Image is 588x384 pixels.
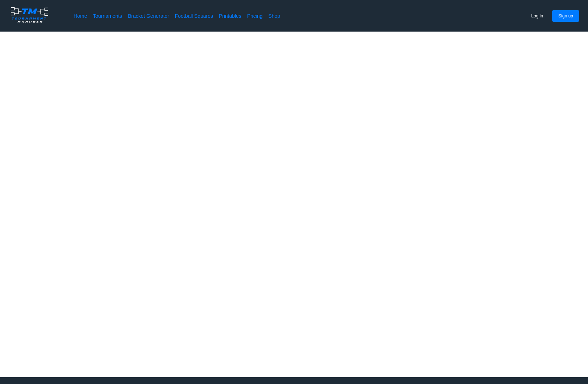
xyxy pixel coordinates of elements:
a: Football Squares [175,12,213,20]
button: Sign up [552,10,579,22]
a: Tournaments [93,12,122,20]
a: Printables [219,12,241,20]
a: Pricing [247,12,262,20]
img: logo.ffa97a18e3bf2c7d.png [9,6,50,24]
a: Bracket Generator [128,12,169,20]
a: Shop [268,12,280,20]
a: Home [74,12,87,20]
button: Log in [525,10,550,22]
